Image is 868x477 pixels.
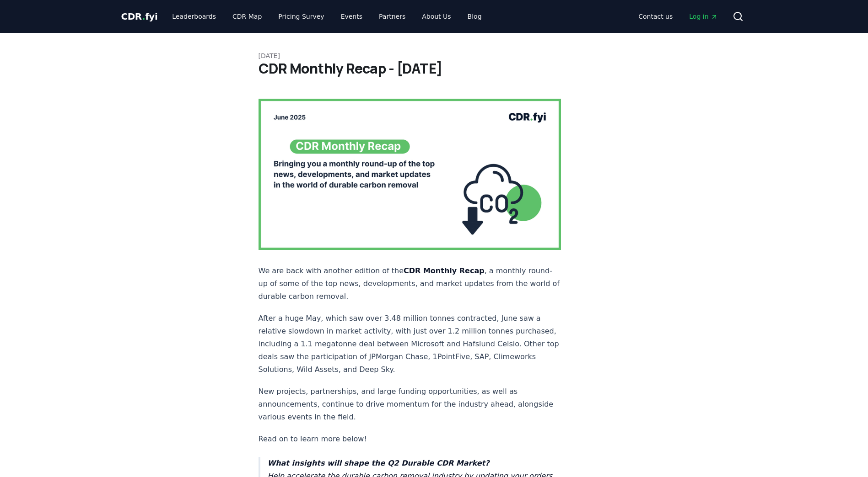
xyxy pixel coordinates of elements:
a: About Us [415,8,458,25]
a: Leaderboards [165,8,223,25]
a: Events [334,8,370,25]
strong: CDR Monthly Recap [404,266,485,275]
p: After a huge May, which saw over 3.48 million tonnes contracted, June saw a relative slowdown in ... [259,312,561,376]
span: CDR fyi [121,11,158,22]
a: CDR Map [225,8,269,25]
p: New projects, partnerships, and large funding opportunities, as well as announcements, continue t... [259,385,561,424]
h1: CDR Monthly Recap - [DATE] [259,60,610,77]
a: CDR.fyi [121,10,158,23]
a: Contact us [631,8,680,25]
a: Log in [682,8,725,25]
p: Read on to learn more below! [259,433,561,445]
span: . [142,11,145,22]
strong: What insights will shape the Q2 Durable CDR Market? [268,459,490,467]
span: Log in [689,12,717,21]
p: We are back with another edition of the , a monthly round-up of some of the top news, development... [259,265,561,303]
a: Blog [460,8,489,25]
a: Pricing Survey [271,8,331,25]
nav: Main [631,8,725,25]
a: Partners [372,8,413,25]
p: [DATE] [259,51,610,60]
img: blog post image [259,99,561,250]
nav: Main [165,8,489,25]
